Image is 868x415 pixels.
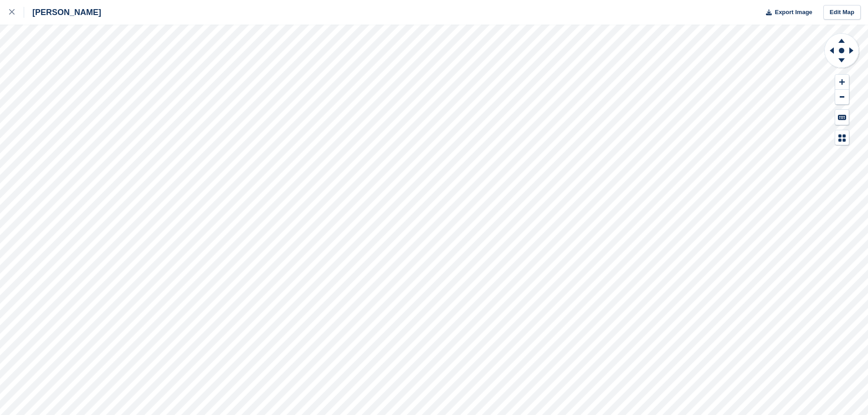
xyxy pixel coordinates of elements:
span: Export Image [775,8,812,17]
button: Export Image [760,5,812,20]
a: Edit Map [823,5,861,20]
button: Keyboard Shortcuts [835,110,849,125]
button: Zoom In [835,75,849,90]
div: [PERSON_NAME] [24,7,101,18]
button: Zoom Out [835,90,849,105]
button: Map Legend [835,130,849,145]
